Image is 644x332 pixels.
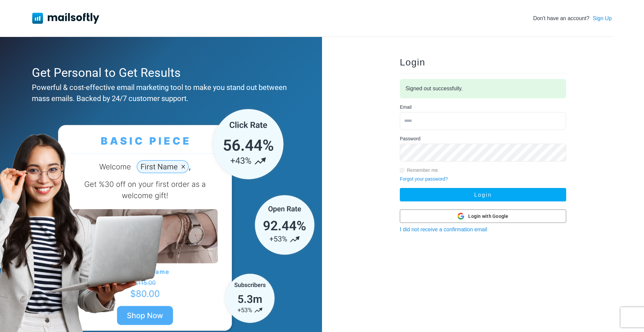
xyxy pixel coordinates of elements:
[32,13,99,23] img: Mailsoftly
[400,227,487,232] a: I did not receive a confirmation email
[533,14,612,22] div: Don't have an account?
[32,82,287,104] div: Powerful & cost-effective email marketing tool to make you stand out between mass emails. Backed ...
[400,79,566,98] div: Signed out successfully.
[400,209,566,223] button: Login with Google
[468,213,508,220] span: Login with Google
[32,64,287,82] div: Get Personal to Get Results
[400,57,425,67] span: Login
[400,104,412,111] label: Email
[400,188,566,201] button: Login
[400,135,420,142] label: Password
[407,167,438,174] label: Remember me
[593,14,612,22] a: Sign Up
[400,176,448,182] a: Forgot your password?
